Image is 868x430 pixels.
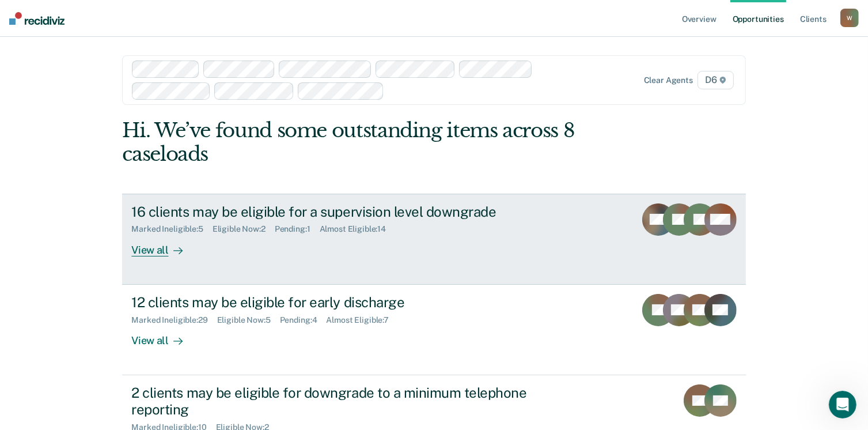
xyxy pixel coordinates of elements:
[131,294,536,311] div: 12 clients may be eligible for early discharge
[122,194,745,285] a: 16 clients may be eligible for a supervision level downgradeMarked Ineligible:5Eligible Now:2Pend...
[131,325,196,347] div: View all
[9,12,65,25] img: Recidiviz
[280,315,327,325] div: Pending : 4
[840,9,859,27] button: W
[213,224,275,234] div: Eligible Now : 2
[326,315,398,325] div: Almost Eligible : 7
[131,234,196,257] div: View all
[320,224,396,234] div: Almost Eligible : 14
[131,384,536,418] div: 2 clients may be eligible for downgrade to a minimum telephone reporting
[217,315,280,325] div: Eligible Now : 5
[698,71,734,89] span: D6
[131,315,217,325] div: Marked Ineligible : 29
[644,76,693,85] div: Clear agents
[829,391,856,418] iframe: Intercom live chat
[275,224,320,234] div: Pending : 1
[131,224,212,234] div: Marked Ineligible : 5
[122,285,745,375] a: 12 clients may be eligible for early dischargeMarked Ineligible:29Eligible Now:5Pending:4Almost E...
[131,203,536,220] div: 16 clients may be eligible for a supervision level downgrade
[122,119,621,166] div: Hi. We’ve found some outstanding items across 8 caseloads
